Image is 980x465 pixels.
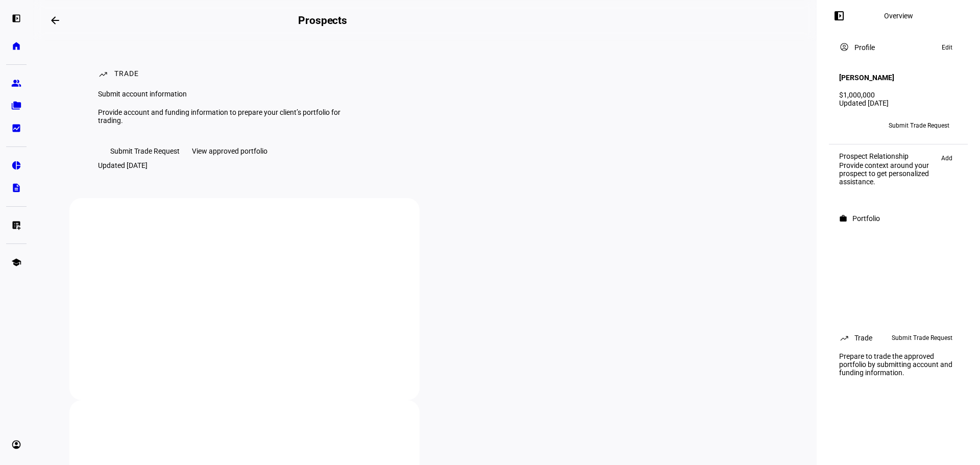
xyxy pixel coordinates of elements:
[98,108,349,125] div: Provide account and funding information to prepare your client’s portfolio for trading.
[942,41,952,54] span: Edit
[937,41,958,54] button: Edit
[11,439,21,450] eth-mat-symbol: account_circle
[839,42,849,52] mat-icon: account_circle
[839,91,958,99] div: $1,000,000
[192,147,267,155] div: View approved portfolio
[854,334,872,342] div: Trade
[839,161,936,186] div: Provide context around your prospect to get personalized assistance.
[936,152,958,164] button: Add
[49,14,61,27] mat-icon: arrow_backwards
[6,73,27,93] a: group
[110,141,180,161] span: Submit Trade Request
[6,118,27,138] a: bid_landscape
[889,117,949,134] span: Submit Trade Request
[11,257,21,267] eth-mat-symbol: school
[98,69,108,79] mat-icon: trending_up
[11,123,21,133] eth-mat-symbol: bid_landscape
[839,332,958,344] eth-panel-overview-card-header: Trade
[892,332,952,344] span: Submit Trade Request
[11,13,21,23] eth-mat-symbol: left_panel_open
[854,43,875,52] div: Profile
[843,122,852,129] span: WB
[98,90,349,98] div: Submit account information
[833,10,845,22] mat-icon: left_panel_open
[884,12,913,20] div: Overview
[11,160,21,170] eth-mat-symbol: pie_chart
[839,214,847,223] mat-icon: work
[941,152,952,164] span: Add
[298,14,347,27] h2: Prospects
[6,155,27,176] a: pie_chart
[6,178,27,198] a: description
[880,117,958,134] button: Submit Trade Request
[11,41,21,51] eth-mat-symbol: home
[11,183,21,193] eth-mat-symbol: description
[839,41,958,54] eth-panel-overview-card-header: Profile
[98,161,148,169] div: Updated [DATE]
[11,220,21,230] eth-mat-symbol: list_alt_add
[6,95,27,116] a: folder_copy
[839,333,849,343] mat-icon: trending_up
[839,74,894,82] h4: [PERSON_NAME]
[11,101,21,111] eth-mat-symbol: folder_copy
[833,348,964,381] div: Prepare to trade the approved portfolio by submitting account and funding information.
[839,212,958,225] eth-panel-overview-card-header: Portfolio
[98,141,192,161] button: Submit Trade Request
[887,332,958,344] button: Submit Trade Request
[839,99,958,107] div: Updated [DATE]
[6,36,27,56] a: home
[839,152,936,160] div: Prospect Relationship
[11,78,21,88] eth-mat-symbol: group
[114,69,139,80] div: Trade
[852,214,880,223] div: Portfolio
